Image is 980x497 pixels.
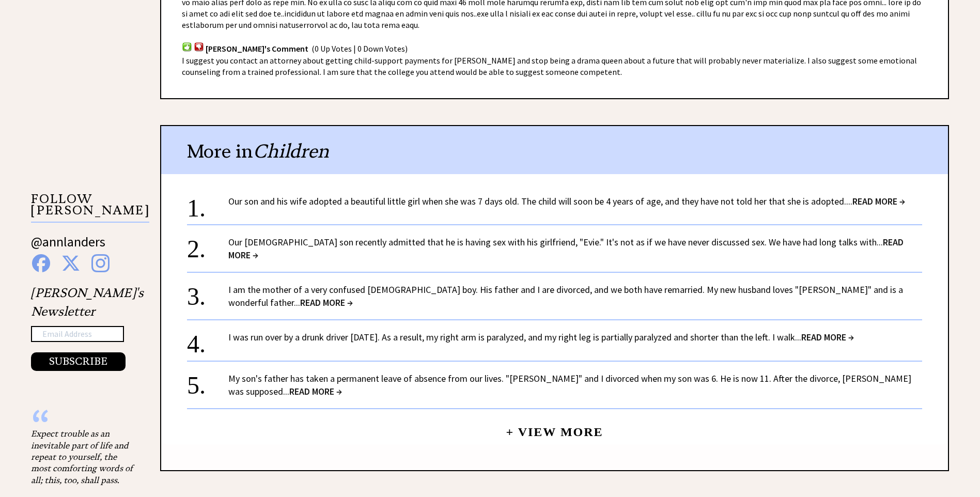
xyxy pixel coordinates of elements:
img: votup.png [182,42,192,52]
span: I suggest you contact an attorney about getting child-support payments for [PERSON_NAME] and stop... [182,55,917,77]
a: @annlanders [31,233,105,260]
div: 4. [187,331,228,350]
button: SUBSCRIBE [31,352,126,371]
a: Our [DEMOGRAPHIC_DATA] son recently admitted that he is having sex with his girlfriend, "Evie." I... [228,236,904,261]
div: 2. [187,236,228,255]
span: (0 Up Votes | 0 Down Votes) [312,43,408,54]
a: My son's father has taken a permanent leave of absence from our lives. "[PERSON_NAME]" and I divo... [228,372,911,397]
div: More in [161,126,948,174]
input: Email Address [31,326,124,343]
span: READ MORE → [228,236,904,261]
div: “ [31,417,134,428]
span: Children [253,139,329,163]
div: 3. [187,283,228,302]
span: READ MORE → [801,331,854,343]
div: Expect trouble as an inevitable part of life and repeat to yourself, the most comforting words of... [31,428,134,486]
img: votdown.png [194,42,204,52]
img: x%20blue.png [61,254,80,272]
a: I was run over by a drunk driver [DATE]. As a result, my right arm is paralyzed, and my right leg... [228,331,854,343]
span: READ MORE → [289,385,342,397]
span: [PERSON_NAME]'s Comment [206,43,308,54]
div: 5. [187,372,228,391]
div: [PERSON_NAME]'s Newsletter [31,284,144,371]
a: I am the mother of a very confused [DEMOGRAPHIC_DATA] boy. His father and I are divorced, and we ... [228,284,903,308]
img: facebook%20blue.png [32,254,50,272]
span: READ MORE → [852,195,905,207]
p: FOLLOW [PERSON_NAME] [31,193,149,223]
a: + View More [506,416,603,439]
span: READ MORE → [300,297,353,308]
div: 1. [187,195,228,214]
a: Our son and his wife adopted a beautiful little girl when she was 7 days old. The child will soon... [228,195,905,207]
img: instagram%20blue.png [91,254,110,272]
